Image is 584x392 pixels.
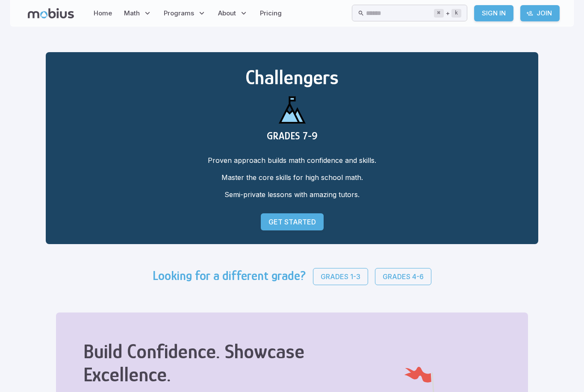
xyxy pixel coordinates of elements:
[383,271,424,282] p: Grades 4-6
[91,3,115,23] a: Home
[153,268,306,285] h3: Looking for a different grade?
[257,3,284,23] a: Pricing
[321,271,360,282] p: Grades 1-3
[268,217,316,227] p: Get Started
[434,8,461,18] div: +
[451,9,461,18] kbd: k
[313,268,368,285] a: Grades 1-3
[164,9,194,18] span: Programs
[59,155,525,165] p: Proven approach builds math confidence and skills.
[261,213,324,230] a: Get Started
[375,268,431,285] a: Grades 4-6
[59,189,525,200] p: Semi-private lessons with amazing tutors.
[434,9,444,18] kbd: ⌘
[218,9,236,18] span: About
[271,89,313,130] img: challengers icon
[520,5,560,21] a: Join
[124,9,140,18] span: Math
[83,340,316,386] h2: Build Confidence. Showcase Excellence.
[474,5,513,21] a: Sign In
[59,130,525,141] h3: GRADES 7-9
[59,66,525,89] h2: Challengers
[59,172,525,183] p: Master the core skills for high school math.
